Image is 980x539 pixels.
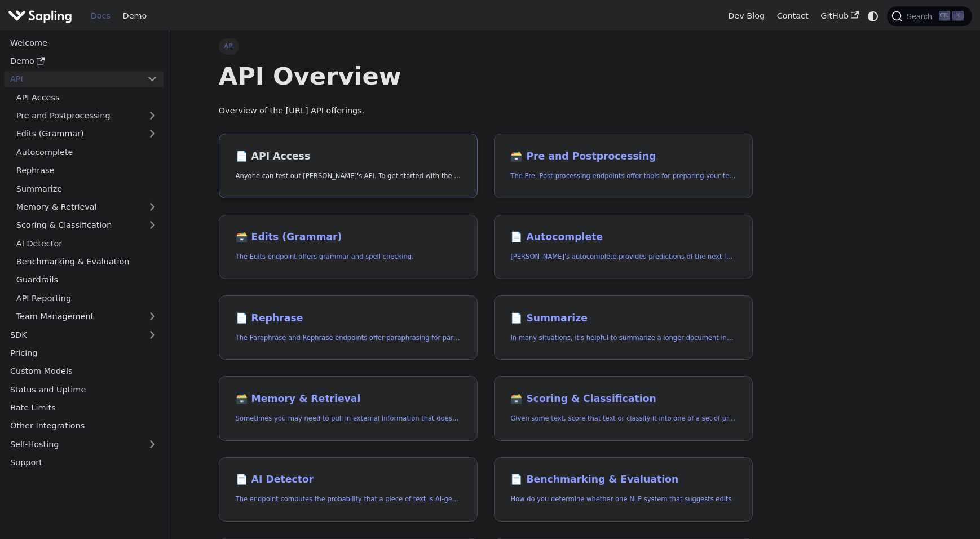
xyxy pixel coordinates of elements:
a: 🗃️ Pre and PostprocessingThe Pre- Post-processing endpoints offer tools for preparing your text d... [494,134,753,198]
a: Pricing [4,345,164,361]
a: Memory & Retrieval [10,199,164,215]
p: Anyone can test out Sapling's API. To get started with the API, simply: [236,171,461,182]
a: 📄️ AI DetectorThe endpoint computes the probability that a piece of text is AI-generated, [219,457,478,522]
a: Pre and Postprocessing [10,108,164,124]
h2: Edits (Grammar) [236,231,461,244]
p: In many situations, it's helpful to summarize a longer document into a shorter, more easily diges... [510,333,735,343]
a: Rate Limits [4,400,164,416]
a: 📄️ SummarizeIn many situations, it's helpful to summarize a longer document into a shorter, more ... [494,295,753,360]
kbd: K [952,11,964,21]
button: Collapse sidebar category 'API' [141,71,164,87]
h2: Benchmarking & Evaluation [510,474,735,486]
a: Edits (Grammar) [10,126,164,142]
a: Team Management [10,308,164,325]
h2: API Access [236,151,461,163]
p: The Edits endpoint offers grammar and spell checking. [236,251,461,262]
h2: Rephrase [236,312,461,325]
p: The endpoint computes the probability that a piece of text is AI-generated, [236,494,461,505]
a: Contact [771,7,815,25]
a: Support [4,454,164,471]
a: GitHub [814,7,864,25]
a: Demo [117,7,153,25]
h2: Autocomplete [510,231,735,244]
a: Autocomplete [10,144,164,160]
a: 📄️ Benchmarking & EvaluationHow do you determine whether one NLP system that suggests edits [494,457,753,522]
a: SDK [4,326,141,343]
a: 🗃️ Memory & RetrievalSometimes you may need to pull in external information that doesn't fit in t... [219,376,478,441]
a: Demo [4,53,164,69]
p: The Paraphrase and Rephrase endpoints offer paraphrasing for particular styles. [236,333,461,343]
span: API [219,38,240,54]
span: Search [903,12,939,21]
a: API [4,71,141,87]
h2: Pre and Postprocessing [510,151,735,163]
a: Rephrase [10,162,164,179]
p: How do you determine whether one NLP system that suggests edits [510,494,735,505]
nav: Breadcrumbs [219,38,753,54]
p: Sapling's autocomplete provides predictions of the next few characters or words [510,251,735,262]
img: Sapling.ai [8,8,72,24]
a: Status and Uptime [4,381,164,397]
a: 📄️ RephraseThe Paraphrase and Rephrase endpoints offer paraphrasing for particular styles. [219,295,478,360]
h2: AI Detector [236,474,461,486]
h1: API Overview [219,61,753,91]
a: 🗃️ Scoring & ClassificationGiven some text, score that text or classify it into one of a set of p... [494,376,753,441]
a: Dev Blog [722,7,770,25]
a: Scoring & Classification [10,217,164,233]
a: Welcome [4,34,164,51]
a: API Access [10,89,164,105]
a: Summarize [10,180,164,197]
a: Sapling.ai [8,8,76,24]
p: Overview of the [URL] API offerings. [219,104,753,118]
h2: Summarize [510,312,735,325]
a: API Reporting [10,290,164,306]
a: Self-Hosting [4,436,164,452]
a: Benchmarking & Evaluation [10,254,164,270]
button: Switch between dark and light mode (currently system mode) [865,8,881,24]
a: Guardrails [10,272,164,288]
a: Custom Models [4,363,164,379]
p: The Pre- Post-processing endpoints offer tools for preparing your text data for ingestation as we... [510,171,735,182]
h2: Memory & Retrieval [236,393,461,405]
h2: Scoring & Classification [510,393,735,405]
p: Given some text, score that text or classify it into one of a set of pre-specified categories. [510,413,735,424]
a: AI Detector [10,235,164,251]
button: Search (Ctrl+K) [887,6,972,26]
a: 📄️ Autocomplete[PERSON_NAME]'s autocomplete provides predictions of the next few characters or words [494,215,753,280]
p: Sometimes you may need to pull in external information that doesn't fit in the context size of an... [236,413,461,424]
button: Expand sidebar category 'SDK' [141,326,164,343]
a: 📄️ API AccessAnyone can test out [PERSON_NAME]'s API. To get started with the API, simply: [219,134,478,198]
a: Other Integrations [4,418,164,434]
a: Docs [85,7,117,25]
a: 🗃️ Edits (Grammar)The Edits endpoint offers grammar and spell checking. [219,215,478,280]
